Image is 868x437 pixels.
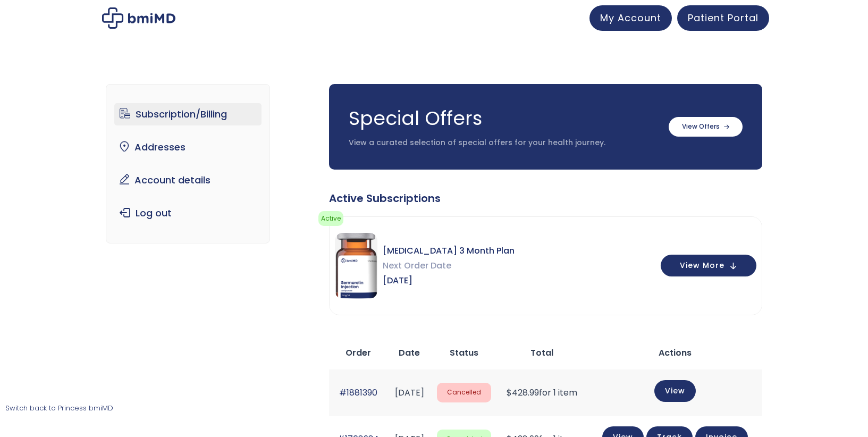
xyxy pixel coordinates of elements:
nav: Account pages [106,84,270,243]
a: View [654,380,696,402]
a: Switch back to Princess bmiMD [5,403,113,413]
div: Active Subscriptions [329,191,762,206]
span: Date [399,347,420,359]
h3: Special Offers [349,105,658,132]
span: Cancelled [437,383,491,402]
a: Account details [114,169,262,191]
button: View More [661,255,756,276]
a: Addresses [114,136,262,158]
p: View a curated selection of special offers for your health journey. [349,138,658,148]
a: Subscription/Billing [114,103,262,125]
span: $ [507,386,512,399]
a: My Account [589,5,672,31]
a: Patient Portal [677,5,769,31]
span: active [318,211,343,226]
span: View More [680,262,724,269]
a: #1881390 [339,386,377,399]
span: Next Order Date [383,258,515,273]
span: [DATE] [383,273,515,288]
span: [MEDICAL_DATA] 3 Month Plan [383,243,515,258]
span: 428.99 [507,386,539,399]
span: Patient Portal [688,11,759,24]
span: Status [450,347,478,359]
span: My Account [600,11,661,24]
span: Actions [659,347,692,359]
img: My account [102,7,175,29]
a: Log out [114,202,262,224]
span: Order [345,347,371,359]
time: [DATE] [395,386,424,399]
span: Total [530,347,553,359]
td: for 1 item [496,369,587,416]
